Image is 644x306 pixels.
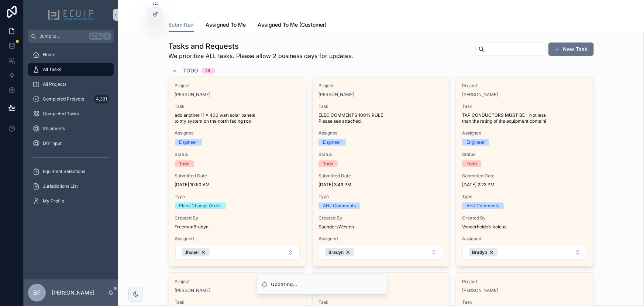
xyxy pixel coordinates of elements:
div: Todo [179,160,190,167]
span: ELEC COMMENTS 100% RULE Please see attached. [318,112,444,124]
span: Created By [318,215,444,221]
span: FreemanBradyn [175,224,300,230]
span: All Tasks [43,67,61,72]
div: 18 [206,68,211,74]
span: Assigned [318,236,444,242]
span: All Projects [43,81,66,87]
span: Home [43,52,55,58]
span: DIY Input [43,140,62,146]
span: [DATE] 10:50 AM [175,182,300,188]
span: Ctrl [89,33,103,40]
span: Completed Projects [43,96,84,102]
a: Assigned To Me (Customer) [258,18,327,33]
span: Equiment Selections [43,169,85,174]
span: We prioritize ALL tasks. Please allow 2 business days for updates. [169,51,354,60]
span: SaundersWeston [318,224,444,230]
a: [PERSON_NAME] [175,288,211,293]
span: Assignee [462,130,587,136]
a: [PERSON_NAME] [462,92,498,98]
span: Submitted Date [175,173,300,179]
div: Todo [466,160,477,167]
button: Select Button [175,245,300,260]
a: Home [28,48,114,61]
span: Task [462,103,587,109]
span: [DATE] 2:23 PM [462,182,587,188]
span: Task [318,103,444,109]
span: Task [462,299,587,305]
span: Todo [183,67,199,74]
div: Engineer [323,139,341,146]
a: [PERSON_NAME] [462,288,498,293]
button: Select Button [319,245,443,260]
div: Engineer [179,139,198,146]
span: Shipments [43,126,65,132]
span: Task [175,103,300,109]
span: Assigned To Me [206,21,246,28]
div: 4,331 [94,95,109,103]
a: Project[PERSON_NAME]TaskELEC COMMENTS 100% RULE Please see attached.AssigneeEngineerStatusTodoSub... [312,76,450,266]
span: K [104,33,110,39]
a: New Task [548,42,594,56]
span: Created By [175,215,300,221]
span: Project [318,83,444,89]
a: All Projects [28,78,114,91]
span: Completed Tasks [43,111,79,117]
a: Jurisdictions List [28,180,114,193]
span: [DATE] 3:49 PM [318,182,444,188]
div: Todo [323,160,333,167]
div: Plans Change Order [179,203,221,209]
span: Type [462,194,587,200]
div: scrollable content [24,43,118,217]
a: Submitted [169,18,194,32]
img: App logo [48,9,94,21]
span: My Profile [43,198,64,204]
span: VonderheideNikolaus [462,224,587,230]
a: Project[PERSON_NAME]Taskadd another 11 x 400 watt solar panels to my system on the north facing r... [169,76,306,266]
div: AHJ Comments [323,203,356,209]
button: Select Button [462,245,587,260]
span: Project [462,279,587,285]
a: Equiment Selections [28,165,114,178]
span: Status [318,152,444,157]
span: Submitted Date [462,173,587,179]
a: [PERSON_NAME] [318,92,354,98]
span: Assignee [318,130,444,136]
span: BF [33,288,41,297]
div: Engineer [466,139,485,146]
span: Status [462,152,587,157]
span: Assigned [175,236,300,242]
span: Task [175,299,300,305]
span: Assigned To Me (Customer) [258,21,327,28]
span: add another 11 x 400 watt solar panels to my system on the north facing roo [175,112,300,124]
a: All Tasks [28,63,114,76]
span: Project [462,83,587,89]
span: Project [175,83,300,89]
span: Type [175,194,300,200]
button: Unselect 7 [325,248,354,256]
span: Bradyn [472,249,487,255]
span: Project [175,279,300,285]
span: Jhunel [185,249,199,255]
a: DIY Input [28,137,114,150]
span: Submitted [169,21,194,28]
a: Completed Projects4,331 [28,92,114,106]
span: Jump to... [39,33,86,39]
a: Shipments [28,122,114,135]
span: Assigned [462,236,587,242]
span: Assignee [175,130,300,136]
span: Submitted Date [318,173,444,179]
span: Jurisdictions List [43,183,78,189]
a: Project[PERSON_NAME]TaskTAP CONDUCTORS MUST BE - Not less than the rating of the equipment contai... [456,76,593,266]
a: [PERSON_NAME] [175,92,211,98]
a: My Profile [28,194,114,208]
span: Created By [462,215,587,221]
button: Unselect 7 [469,248,498,256]
span: TAP CONDUCTORS MUST BE - Not less than the rating of the equipment containi [462,112,587,124]
span: Status [175,152,300,157]
div: Updating... [271,281,298,288]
